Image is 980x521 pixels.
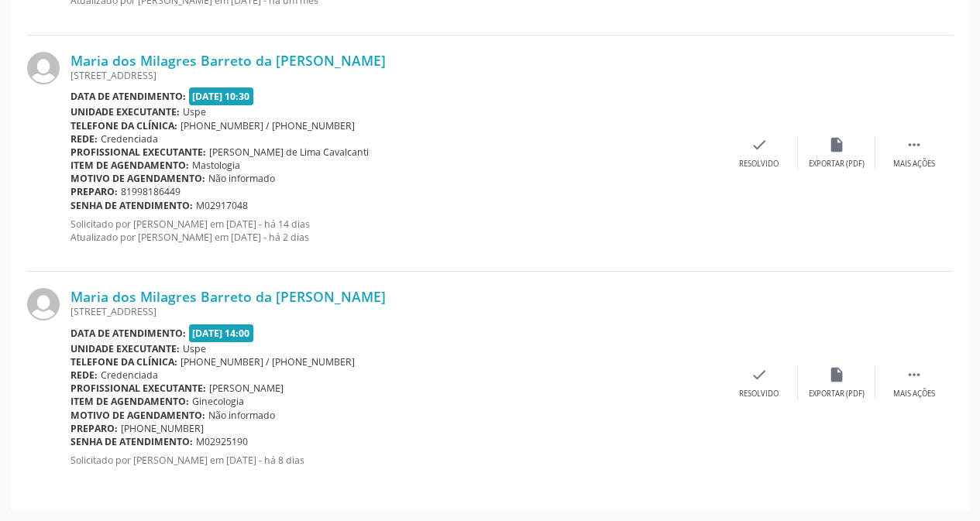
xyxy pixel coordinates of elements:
b: Data de atendimento: [70,327,186,340]
b: Senha de atendimento: [70,435,193,448]
b: Rede: [70,132,98,146]
b: Telefone da clínica: [70,355,177,368]
span: Credenciada [101,368,158,382]
b: Motivo de agendamento: [70,409,205,422]
div: Mais ações [893,159,935,170]
span: [PERSON_NAME] [209,382,284,395]
span: [DATE] 10:30 [189,87,254,105]
b: Preparo: [70,185,118,198]
span: Uspe [183,105,206,118]
i:  [906,366,923,383]
div: Exportar (PDF) [809,389,865,399]
div: Exportar (PDF) [809,159,865,170]
div: Resolvido [739,159,779,170]
span: Credenciada [101,132,158,146]
div: Mais ações [893,389,935,399]
span: [PHONE_NUMBER] [121,422,204,435]
b: Profissional executante: [70,382,206,395]
div: Resolvido [739,389,779,399]
b: Unidade executante: [70,342,180,355]
a: Maria dos Milagres Barreto da [PERSON_NAME] [70,52,386,69]
i: insert_drive_file [828,136,845,153]
span: Uspe [183,342,206,355]
p: Solicitado por [PERSON_NAME] em [DATE] - há 14 dias Atualizado por [PERSON_NAME] em [DATE] - há 2... [70,218,720,244]
span: Não informado [208,172,275,185]
span: Ginecologia [192,395,244,408]
b: Senha de atendimento: [70,199,193,212]
span: M02917048 [196,199,248,212]
span: [PHONE_NUMBER] / [PHONE_NUMBER] [181,355,355,368]
b: Profissional executante: [70,146,206,159]
span: [PHONE_NUMBER] / [PHONE_NUMBER] [181,119,355,132]
img: img [27,52,60,84]
span: [DATE] 14:00 [189,324,254,342]
b: Motivo de agendamento: [70,172,205,185]
p: Solicitado por [PERSON_NAME] em [DATE] - há 8 dias [70,454,720,467]
b: Item de agendamento: [70,395,189,408]
span: 81998186449 [121,185,181,198]
b: Rede: [70,368,98,382]
img: img [27,288,60,320]
b: Preparo: [70,422,118,435]
i: insert_drive_file [828,366,845,383]
b: Data de atendimento: [70,90,186,103]
span: M02925190 [196,435,248,448]
b: Telefone da clínica: [70,119,177,132]
div: [STREET_ADDRESS] [70,69,720,82]
span: [PERSON_NAME] de Lima Cavalcanti [209,146,369,159]
a: Maria dos Milagres Barreto da [PERSON_NAME] [70,288,386,305]
b: Item de agendamento: [70,159,189,172]
i: check [751,136,768,153]
i:  [906,136,923,153]
div: [STREET_ADDRESS] [70,305,720,318]
span: Mastologia [192,159,240,172]
b: Unidade executante: [70,105,180,118]
i: check [751,366,768,383]
span: Não informado [208,409,275,422]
